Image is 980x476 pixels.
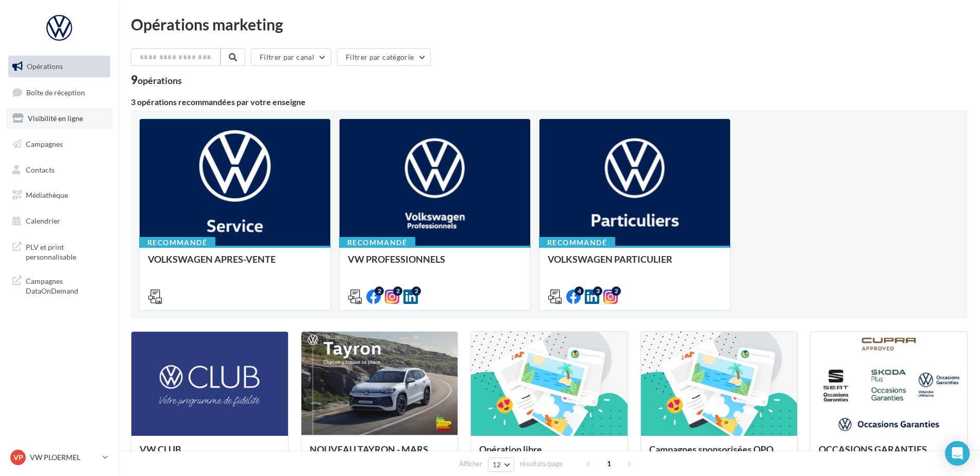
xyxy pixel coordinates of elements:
p: VW PLOERMEL [30,452,98,463]
div: 2 [612,286,621,296]
span: VOLKSWAGEN PARTICULIER [548,253,672,265]
div: Recommandé [139,237,215,248]
span: PLV et print personnalisable [26,240,106,262]
a: VP VW PLOERMEL [8,448,110,467]
div: 3 [593,286,602,296]
span: Campagnes sponsorisées OPO [649,444,773,455]
span: Boîte de réception [26,88,85,96]
a: Boîte de réception [6,81,112,104]
span: 1 [601,455,617,472]
span: OCCASIONS GARANTIES [819,444,927,455]
span: résultats/page [520,459,563,469]
button: 12 [488,457,514,472]
span: Campagnes [26,140,63,148]
span: Opérations [27,62,63,71]
span: VW PROFESSIONNELS [348,253,445,265]
span: VOLKSWAGEN APRES-VENTE [148,253,276,265]
a: Campagnes DataOnDemand [6,270,112,300]
a: Visibilité en ligne [6,108,112,129]
div: Opérations marketing [131,16,968,32]
div: Open Intercom Messenger [945,441,970,466]
div: 9 [131,74,182,86]
div: 2 [393,286,402,296]
div: 3 opérations recommandées par votre enseigne [131,98,968,106]
div: opérations [138,76,182,85]
span: VW CLUB [140,444,181,455]
span: VP [13,452,23,463]
div: Recommandé [339,237,415,248]
button: Filtrer par catégorie [337,48,431,66]
a: Médiathèque [6,184,112,206]
div: Recommandé [539,237,615,248]
span: Campagnes DataOnDemand [26,274,106,296]
div: 2 [412,286,421,296]
a: Campagnes [6,133,112,155]
div: 4 [575,286,584,296]
span: Contacts [26,165,55,174]
span: Calendrier [26,216,60,225]
a: Calendrier [6,210,112,232]
a: Contacts [6,159,112,181]
span: Opération libre [479,444,542,455]
a: PLV et print personnalisable [6,236,112,266]
a: Opérations [6,56,112,77]
span: Médiathèque [26,191,68,199]
button: Filtrer par canal [251,48,331,66]
div: 2 [375,286,384,296]
span: Afficher [459,459,482,469]
span: 12 [493,461,501,469]
span: Visibilité en ligne [28,114,83,123]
